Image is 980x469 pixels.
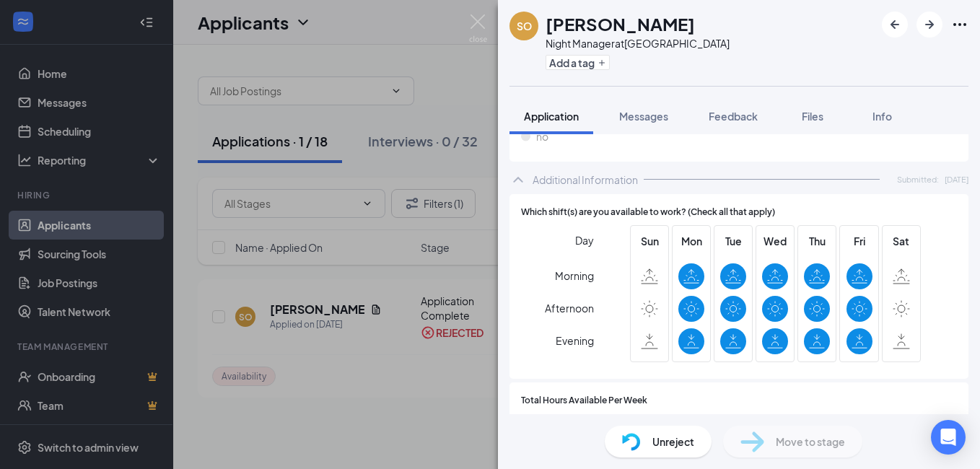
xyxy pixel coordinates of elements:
[872,110,892,123] span: Info
[545,295,594,321] span: Afternoon
[762,233,788,249] span: Wed
[598,58,606,67] svg: Plus
[709,110,758,123] span: Feedback
[886,16,904,33] svg: ArrowLeftNew
[804,233,830,249] span: Thu
[897,173,939,185] span: Submitted:
[536,128,548,144] span: no
[521,206,775,219] span: Which shift(s) are you available to work? (Check all that apply)
[517,19,532,33] div: SO
[524,110,579,123] span: Application
[521,394,647,408] span: Total Hours Available Per Week
[931,420,966,455] div: Open Intercom Messenger
[556,328,594,354] span: Evening
[555,263,594,289] span: Morning
[546,12,695,36] h1: [PERSON_NAME]
[546,36,730,51] div: Night Manager at [GEOGRAPHIC_DATA]
[521,413,957,429] span: 40
[533,172,638,187] div: Additional Information
[652,434,694,450] span: Unreject
[945,173,968,185] span: [DATE]
[678,233,704,249] span: Mon
[546,55,610,70] button: PlusAdd a tag
[888,233,914,249] span: Sat
[921,16,938,33] svg: ArrowRight
[951,16,968,33] svg: Ellipses
[575,232,594,248] span: Day
[619,110,668,123] span: Messages
[846,233,872,249] span: Fri
[509,171,527,188] svg: ChevronUp
[636,233,662,249] span: Sun
[720,233,746,249] span: Tue
[776,434,845,450] span: Move to stage
[882,12,908,38] button: ArrowLeftNew
[802,110,823,123] span: Files
[916,12,942,38] button: ArrowRight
